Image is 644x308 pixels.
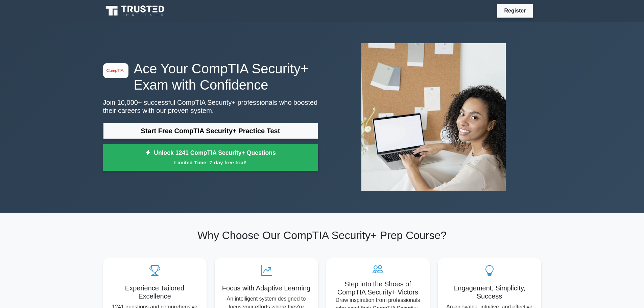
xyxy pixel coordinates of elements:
h2: Why Choose Our CompTIA Security+ Prep Course? [103,229,541,242]
h1: Ace Your CompTIA Security+ Exam with Confidence [103,61,318,93]
a: Unlock 1241 CompTIA Security+ QuestionsLimited Time: 7-day free trial! [103,144,318,171]
a: Register [500,6,530,15]
small: Limited Time: 7-day free trial! [112,159,310,166]
h5: Engagement, Simplicity, Success [443,284,536,300]
p: Join 10,000+ successful CompTIA Security+ professionals who boosted their careers with our proven... [103,98,318,115]
h5: Experience Tailored Excellence [109,284,201,300]
h5: Focus with Adaptive Learning [220,284,313,292]
h5: Step into the Shoes of CompTIA Security+ Victors [332,280,424,296]
a: Start Free CompTIA Security+ Practice Test [103,123,318,139]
